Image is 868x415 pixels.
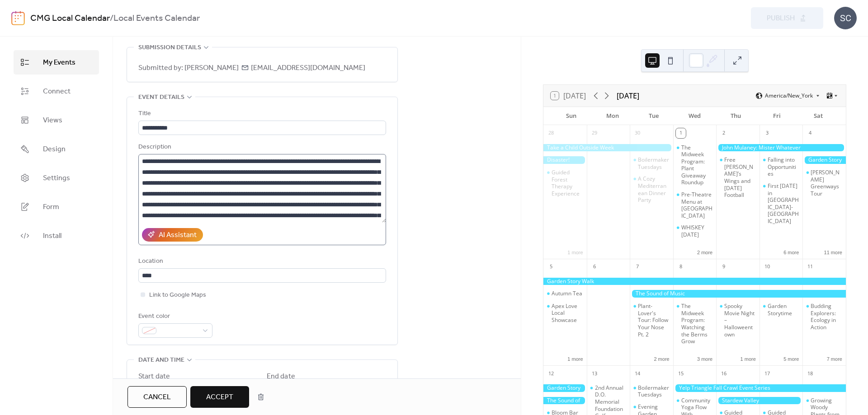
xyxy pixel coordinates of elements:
div: The Midweek Program: Watching the Berms Grow [681,303,713,345]
span: My Events [43,57,75,68]
div: Garden Storytime [768,303,799,317]
div: Tue [633,107,674,125]
div: Start date [138,371,170,382]
div: 14 [632,368,642,378]
div: Falling into Opportunities [768,156,799,177]
b: Local Events Calendar [113,10,200,27]
button: Accept [190,386,249,408]
div: 29 [590,128,599,138]
a: Settings [14,166,99,190]
div: Take a Child Outside Week [543,144,673,152]
div: Garden Story Walk [543,278,846,285]
img: logo [11,11,25,25]
div: 7 [632,262,642,272]
div: Pre-Theatre Menu at Alley Twenty Six [673,191,717,219]
button: 1 more [737,354,759,362]
div: Stardew Valley [716,397,802,405]
div: 6 [590,262,599,272]
span: Design [43,144,66,155]
div: Title [138,108,384,119]
div: The Midweek Program: Plant Giveaway Roundup [673,144,717,187]
span: Cancel [143,392,171,403]
div: Yelp Triangle Fall Crawl Event Series [673,384,846,392]
div: Autumn Tea [543,290,587,297]
div: The Sound of Music [630,290,846,298]
div: Sun [551,107,592,125]
div: Disaster! [543,156,587,164]
div: WHISKEY [DATE] [681,224,713,238]
span: Views [43,115,62,126]
div: Guided Forest Therapy Experience [552,169,583,197]
div: 30 [632,128,642,138]
b: / [110,10,113,27]
span: Settings [43,173,70,184]
div: 4 [805,128,815,138]
div: Garden Storytime [759,303,803,317]
div: John Mulaney: Mister Whatever [716,144,846,152]
div: Cary Greenways Tour [802,169,846,197]
div: Location [138,256,384,267]
div: Apex Love Local Showcase [543,303,587,324]
div: 13 [590,368,599,378]
span: Install [43,231,61,242]
div: Fri [756,107,797,125]
a: My Events [14,50,99,75]
div: 8 [676,262,686,272]
div: Boilermaker Tuesdays [630,156,673,170]
span: Form [43,202,59,213]
div: 16 [719,368,729,378]
div: Budding Explorers: Ecology in Action [811,303,842,331]
div: Pre-Theatre Menu at [GEOGRAPHIC_DATA] [681,191,713,219]
div: Thu [715,107,756,125]
div: [PERSON_NAME] Greenways Tour [811,169,842,197]
button: 5 more [780,354,802,362]
div: [DATE] [617,90,639,101]
div: AI Assistant [159,230,197,241]
a: Install [14,224,99,248]
div: 1 [676,128,686,138]
div: Spooky Movie Night – Halloweentown [716,303,759,338]
div: 15 [676,368,686,378]
button: 6 more [780,248,802,256]
div: SC [834,7,857,29]
span: Event details [138,92,184,103]
div: 11 [805,262,815,272]
div: End date [267,371,295,382]
div: Description [138,142,384,153]
div: 5 [546,262,556,272]
div: WHISKEY WEDNESDAY [673,224,717,238]
button: 7 more [823,354,846,362]
div: 28 [546,128,556,138]
div: 3 [762,128,772,138]
div: First [DATE] in [GEOGRAPHIC_DATA]-[GEOGRAPHIC_DATA] [768,182,799,225]
div: 9 [719,262,729,272]
div: A Cozy Mediterranean Dinner Party [638,175,670,203]
div: Garden Story Walk [802,156,846,164]
button: 2 more [693,248,716,256]
div: A Cozy Mediterranean Dinner Party [630,175,673,203]
span: Accept [206,392,233,403]
div: Mon [592,107,633,125]
span: America/New_York [765,93,813,98]
div: Autumn Tea [552,290,582,297]
div: Plant-Lover's Tour: Follow Your Nose Pt. 2 [638,303,670,338]
button: 1 more [564,354,586,362]
button: AI Assistant [142,228,203,242]
div: First Friday in Downtown Fuquay-Varina [759,182,803,225]
button: 2 more [650,354,673,362]
div: Garden Story Walk [543,384,587,392]
div: Guided Forest Therapy Experience [543,169,587,197]
div: 12 [546,368,556,378]
div: Falling into Opportunities [759,156,803,177]
div: Boilermaker Tuesdays [630,384,673,398]
span: Connect [43,86,71,97]
div: Spooky Movie Night – Halloweentown [724,303,756,338]
div: The Midweek Program: Plant Giveaway Roundup [681,144,713,187]
a: CMG Local Calendar [30,10,110,27]
a: Views [14,108,99,132]
button: 1 more [564,248,586,256]
div: Budding Explorers: Ecology in Action [802,303,846,331]
div: Wed [674,107,715,125]
div: Free [PERSON_NAME]’s Wings and [DATE] Football [724,156,756,199]
div: 18 [805,368,815,378]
